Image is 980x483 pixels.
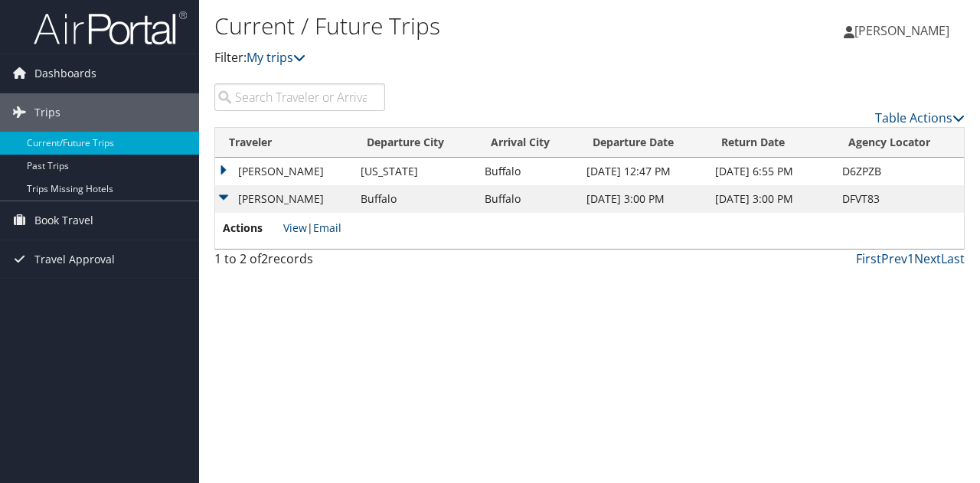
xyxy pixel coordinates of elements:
th: Departure City: activate to sort column ascending [353,128,477,158]
td: [DATE] 3:00 PM [707,185,835,213]
td: Buffalo [477,158,580,185]
td: D6ZPZB [835,158,964,185]
td: [PERSON_NAME] [215,158,353,185]
td: [DATE] 3:00 PM [579,185,707,213]
a: Next [914,250,941,267]
td: Buffalo [353,185,477,213]
a: Last [941,250,965,267]
td: [PERSON_NAME] [215,185,353,213]
a: Email [313,220,341,235]
th: Departure Date: activate to sort column descending [579,128,707,158]
span: Travel Approval [34,240,115,279]
td: [DATE] 6:55 PM [707,158,835,185]
a: My trips [247,49,305,66]
div: 1 to 2 of records [214,250,385,276]
th: Return Date: activate to sort column ascending [707,128,835,158]
th: Traveler: activate to sort column ascending [215,128,353,158]
a: [PERSON_NAME] [844,8,965,54]
a: First [856,250,881,267]
a: Prev [881,250,907,267]
th: Agency Locator: activate to sort column ascending [835,128,964,158]
span: | [283,220,341,235]
a: Table Actions [875,109,965,126]
p: Filter: [214,48,714,68]
span: Trips [34,93,60,132]
td: Buffalo [477,185,580,213]
span: Book Travel [34,201,93,240]
span: [PERSON_NAME] [854,22,949,39]
img: airportal-logo.png [34,10,187,46]
td: [DATE] 12:47 PM [579,158,707,185]
span: Actions [223,220,280,237]
a: View [283,220,307,235]
td: DFVT83 [835,185,964,213]
a: 1 [907,250,914,267]
span: 2 [261,250,268,267]
input: Search Traveler or Arrival City [214,83,385,111]
span: Dashboards [34,54,96,93]
th: Arrival City: activate to sort column ascending [477,128,580,158]
h1: Current / Future Trips [214,10,714,42]
td: [US_STATE] [353,158,477,185]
